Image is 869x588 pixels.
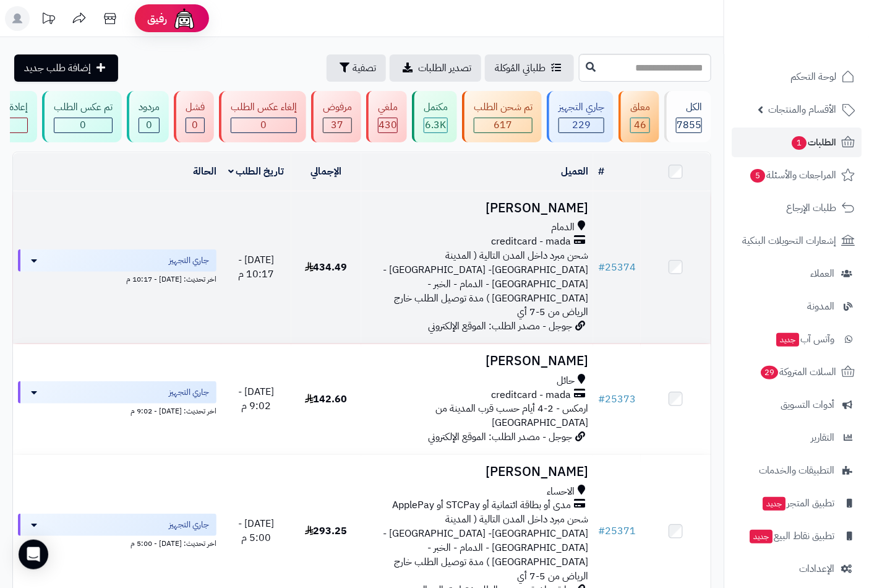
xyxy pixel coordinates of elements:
span: creditcard - mada [491,388,571,402]
span: الاحساء [547,485,575,499]
div: مكتمل [424,100,448,115]
span: 37 [332,118,344,132]
span: 142.60 [305,392,348,407]
span: إشعارات التحويلات البنكية [742,232,836,249]
a: أدوات التسويق [732,390,862,420]
span: جديد [776,333,799,347]
span: 0 [192,118,199,132]
div: 229 [559,118,604,132]
a: مكتمل 6.3K [409,91,460,142]
a: طلباتي المُوكلة [485,54,574,82]
h3: [PERSON_NAME] [366,354,589,368]
span: طلباتي المُوكلة [495,61,546,76]
span: 29 [761,366,778,379]
div: 0 [139,118,159,132]
div: ملغي [378,100,398,115]
div: 46 [631,118,649,132]
span: العملاء [810,265,834,282]
h3: [PERSON_NAME] [366,465,589,479]
a: التطبيقات والخدمات [732,456,862,485]
span: شحن مبرد داخل المدن التالية ( المدينة [GEOGRAPHIC_DATA]- [GEOGRAPHIC_DATA] - [GEOGRAPHIC_DATA] - ... [383,512,588,583]
span: تطبيق المتجر [761,495,834,512]
a: التقارير [732,423,862,452]
a: # [598,164,604,179]
span: جديد [750,530,773,543]
a: الإعدادات [732,554,862,584]
a: طلبات الإرجاع [732,193,862,223]
div: 0 [54,118,112,132]
span: جوجل - مصدر الطلب: الموقع الإلكتروني [428,430,572,444]
span: الأقسام والمنتجات [768,101,836,118]
span: 5 [750,169,765,183]
div: تم شحن الطلب [474,100,533,115]
a: الطلبات1 [732,128,862,157]
div: 37 [323,118,351,132]
span: 617 [494,118,513,132]
span: الدمام [551,220,575,235]
a: السلات المتروكة29 [732,357,862,387]
a: العملاء [732,259,862,288]
span: # [598,524,605,538]
span: تصدير الطلبات [418,61,471,76]
a: لوحة التحكم [732,62,862,92]
span: أدوات التسويق [781,396,834,413]
div: Open Intercom Messenger [19,540,48,569]
div: اخر تحديث: [DATE] - 10:17 م [18,272,216,285]
div: فشل [186,100,205,115]
a: المراجعات والأسئلة5 [732,160,862,190]
a: الحالة [193,164,216,179]
span: الطلبات [790,134,836,151]
a: مرفوض 37 [309,91,364,142]
a: تطبيق نقاط البيعجديد [732,521,862,551]
span: 0 [261,118,267,132]
div: اخر تحديث: [DATE] - 5:00 م [18,536,216,549]
div: 0 [231,118,296,132]
span: السلات المتروكة [760,363,836,381]
a: وآتس آبجديد [732,324,862,354]
span: التقارير [811,429,834,446]
div: تم عكس الطلب [54,100,113,115]
span: جاري التجهيز [169,386,209,399]
span: [DATE] - 10:17 م [238,253,274,282]
a: تم عكس الطلب 0 [40,91,124,142]
a: الإجمالي [310,164,341,179]
span: 0 [146,118,152,132]
div: 430 [379,118,397,132]
a: العميل [561,164,588,179]
span: جديد [763,497,786,511]
div: معلق [630,100,650,115]
span: وآتس آب [775,331,834,348]
span: المدونة [807,298,834,315]
span: creditcard - mada [491,235,571,249]
span: 1 [792,136,807,150]
a: تاريخ الطلب [228,164,285,179]
span: 0 [80,118,87,132]
span: التطبيقات والخدمات [759,462,834,479]
img: logo-2.png [785,33,857,59]
span: ارمكس - 2-4 أيام حسب قرب المدينة من [GEOGRAPHIC_DATA] [435,401,588,430]
a: جاري التجهيز 229 [544,91,616,142]
a: #25373 [598,392,636,407]
span: 434.49 [305,260,348,275]
span: حائل [557,374,575,388]
span: إضافة طلب جديد [24,61,91,76]
a: فشل 0 [171,91,216,142]
span: # [598,392,605,407]
span: جوجل - مصدر الطلب: الموقع الإلكتروني [428,319,572,334]
a: إلغاء عكس الطلب 0 [216,91,309,142]
a: إضافة طلب جديد [14,54,118,82]
span: 46 [634,118,646,132]
span: المراجعات والأسئلة [749,166,836,184]
span: [DATE] - 5:00 م [238,516,274,545]
a: إشعارات التحويلات البنكية [732,226,862,256]
a: #25371 [598,524,636,538]
span: تصفية [353,61,376,76]
span: # [598,260,605,275]
span: طلبات الإرجاع [786,199,836,217]
a: #25374 [598,260,636,275]
a: تم شحن الطلب 617 [460,91,544,142]
div: 6310 [424,118,447,132]
span: رفيق [147,11,167,26]
span: لوحة التحكم [790,68,836,85]
div: مرفوض [323,100,352,115]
